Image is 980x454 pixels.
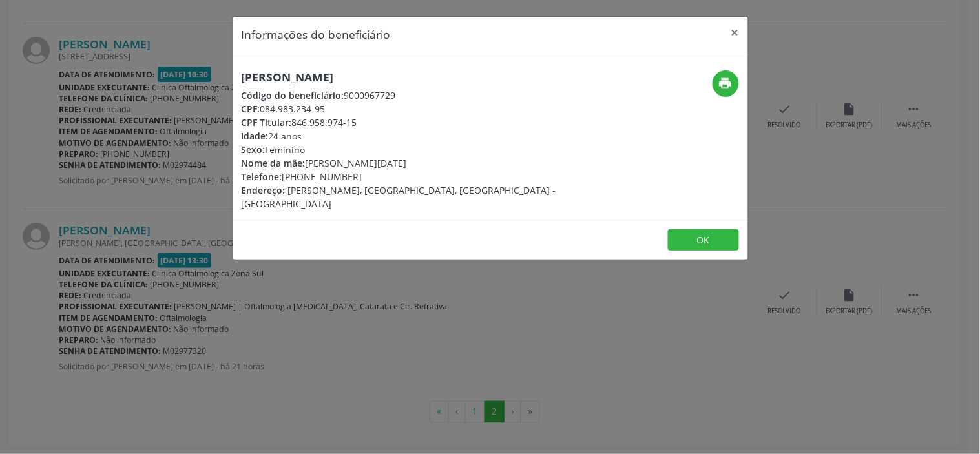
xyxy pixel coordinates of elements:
[242,143,266,156] span: Sexo:
[242,170,282,183] span: Telefone:
[242,116,292,129] span: CPF Titular:
[718,76,733,90] i: print
[242,130,269,142] span: Idade:
[242,26,391,43] h5: Informações do beneficiário
[242,157,306,169] span: Nome da mãe:
[242,88,567,102] div: 9000967729
[242,170,567,183] div: [PHONE_NUMBER]
[242,143,567,156] div: Feminino
[242,129,567,143] div: 24 anos
[242,184,556,210] span: [PERSON_NAME], [GEOGRAPHIC_DATA], [GEOGRAPHIC_DATA] - [GEOGRAPHIC_DATA]
[713,70,739,97] button: print
[668,229,739,251] button: OK
[242,116,567,129] div: 846.958.974-15
[242,184,286,196] span: Endereço:
[242,89,344,101] span: Código do beneficiário:
[242,103,260,115] span: CPF:
[722,17,748,48] button: Close
[242,102,567,116] div: 084.983.234-95
[242,70,567,84] h5: [PERSON_NAME]
[242,156,567,170] div: [PERSON_NAME][DATE]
